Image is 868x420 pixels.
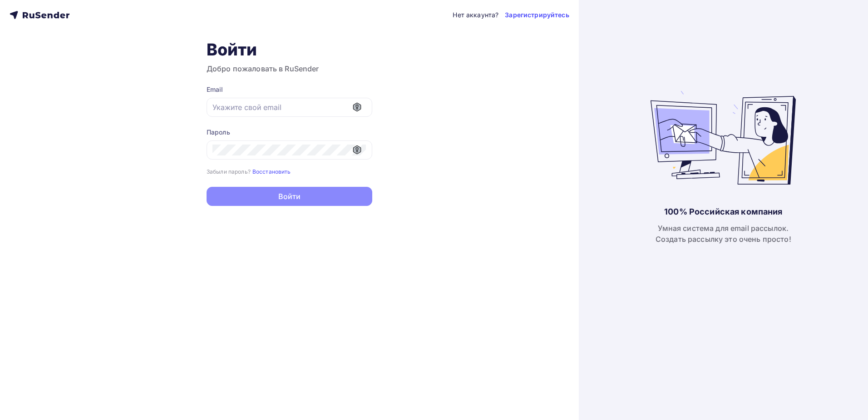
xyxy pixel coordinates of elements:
[252,167,291,175] a: Восстановить
[207,187,372,206] button: Войти
[212,102,366,113] input: Укажите свой email
[252,168,291,175] small: Восстановить
[207,168,251,175] small: Забыли пароль?
[207,128,372,137] div: Пароль
[656,223,791,245] div: Умная система для email рассылок. Создать рассылку это очень просто!
[207,85,372,94] div: Email
[207,63,372,74] h3: Добро пожаловать в RuSender
[207,40,372,60] h1: Войти
[505,10,569,20] a: Зарегистрируйтесь
[664,206,782,217] div: 100% Российская компания
[453,10,498,20] div: Нет аккаунта?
